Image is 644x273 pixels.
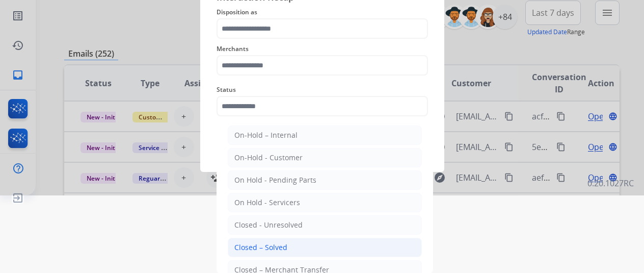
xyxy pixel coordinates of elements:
[234,153,303,163] div: On-Hold - Customer
[234,175,316,185] div: On Hold - Pending Parts
[217,6,428,18] span: Disposition as
[587,177,634,189] p: 0.20.1027RC
[217,84,428,96] span: Status
[217,43,428,55] span: Merchants
[234,220,303,230] div: Closed - Unresolved
[234,197,300,208] div: On Hold - Servicers
[234,130,298,140] div: On-Hold – Internal
[234,242,287,253] div: Closed – Solved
